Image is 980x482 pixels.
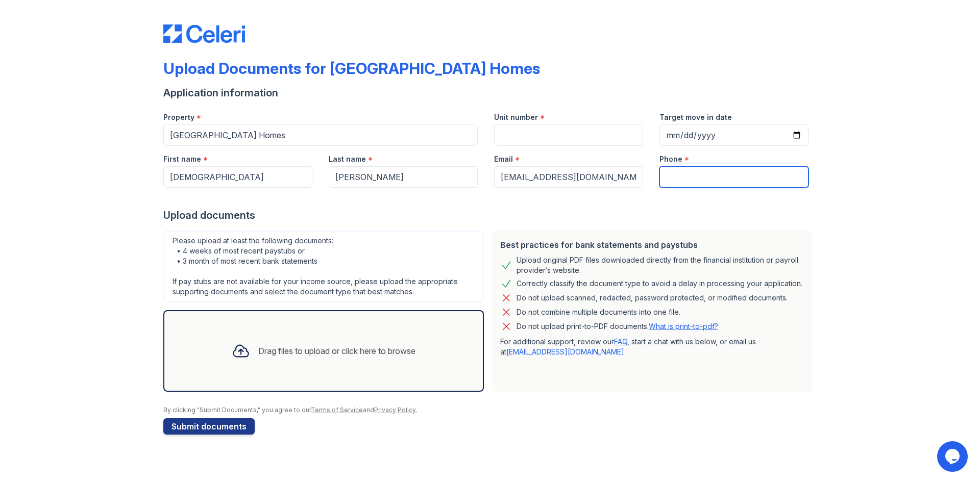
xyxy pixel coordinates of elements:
a: Terms of Service [311,406,363,414]
p: For additional support, review our , start a chat with us below, or email us at [500,337,804,357]
div: Upload Documents for [GEOGRAPHIC_DATA] Homes [163,59,540,78]
p: Do not upload print-to-PDF documents. [517,321,718,332]
label: Email [494,154,513,164]
div: Application information [163,86,817,100]
div: Upload documents [163,208,817,222]
a: [EMAIL_ADDRESS][DOMAIN_NAME] [506,347,624,356]
div: Do not combine multiple documents into one file. [517,306,680,318]
a: Privacy Policy. [374,406,417,414]
div: Do not upload scanned, redacted, password protected, or modified documents. [517,292,788,304]
label: Property [163,112,194,122]
div: Correctly classify the document type to avoid a delay in processing your application. [517,277,802,290]
button: Submit documents [163,418,255,435]
iframe: chat widget [937,441,970,472]
label: Unit number [494,112,538,122]
div: Best practices for bank statements and paystubs [500,239,804,251]
label: Target move in date [659,112,732,122]
a: FAQ [614,337,627,346]
div: Upload original PDF files downloaded directly from the financial institution or payroll provider’... [517,255,804,275]
label: First name [163,154,201,164]
div: Drag files to upload or click here to browse [258,345,415,357]
div: Please upload at least the following documents: • 4 weeks of most recent paystubs or • 3 month of... [163,231,484,302]
a: What is print-to-pdf? [649,322,718,331]
div: By clicking "Submit Documents," you agree to our and [163,406,817,414]
label: Phone [659,154,682,164]
img: CE_Logo_Blue-a8612792a0a2168367f1c8372b55b34899dd931a85d93a1a3d3e32e68fde9ad4.png [163,24,245,43]
label: Last name [329,154,366,164]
